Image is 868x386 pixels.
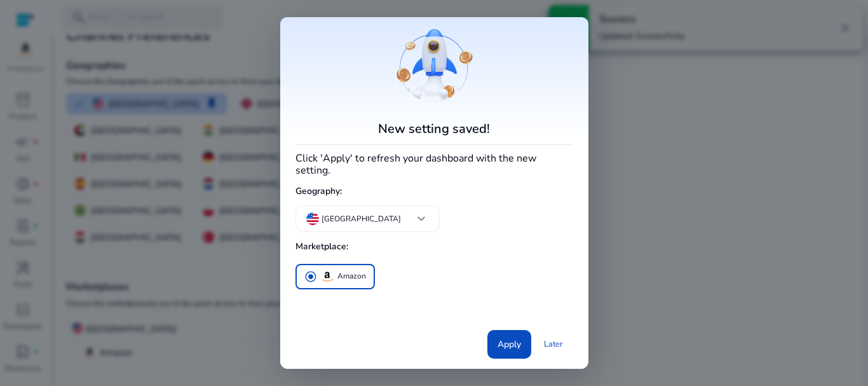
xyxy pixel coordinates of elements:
h5: Marketplace: [295,237,573,258]
p: Amazon [337,270,366,283]
p: [GEOGRAPHIC_DATA] [322,213,401,224]
span: Apply [498,338,521,351]
h4: Click 'Apply' to refresh your dashboard with the new setting. [295,150,573,177]
a: Later [534,333,573,355]
span: keyboard_arrow_down [414,211,429,226]
span: radio_button_checked [304,270,317,283]
img: us.svg [306,212,319,225]
h5: Geography: [295,181,573,202]
img: amazon.svg [320,269,335,284]
button: Apply [487,330,531,359]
